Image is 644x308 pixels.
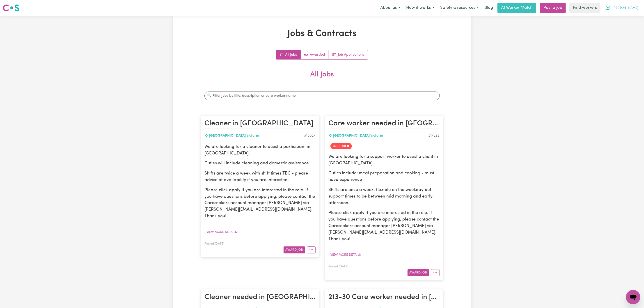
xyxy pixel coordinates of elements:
iframe: Button to launch messaging window, conversation in progress [626,290,640,304]
div: [GEOGRAPHIC_DATA] , Victoria [205,133,304,138]
a: Find workers [569,3,600,13]
h2: 213-30 Care worker needed in Melbourne CBD [329,293,440,302]
button: My Account [602,3,641,13]
input: 🔍 Filter jobs by title, description or care worker name [204,92,440,100]
p: Duties include: meal preparation and cooking - must have experience [329,170,440,183]
p: We are looking for a cleaner to assist a participant in [GEOGRAPHIC_DATA]. [205,144,316,157]
button: View more details [205,229,239,236]
span: Posted: [DATE] [205,242,225,245]
span: Job is hidden [330,143,352,149]
div: [GEOGRAPHIC_DATA] , Victoria [329,133,429,138]
a: Job applications [329,50,368,59]
p: Please click apply if you are interested in the role. If you have questions before applying, plea... [205,187,316,220]
a: Careseekers logo [3,3,19,13]
a: Blog [482,3,496,13]
h2: Cleaner in Melbourne CBD [205,119,316,128]
p: Shifts are twice a week with shift times TBC - please advise of availability if you are interested. [205,170,316,184]
button: Safety & resources [437,3,482,13]
p: Please click apply if you are interested in the role. If you have questions before applying, plea... [329,210,440,242]
button: Award Job [284,246,305,253]
p: We are looking for a support worker to assist a client in [GEOGRAPHIC_DATA]. [329,154,440,167]
button: Award Job [408,269,429,276]
a: All jobs [276,50,301,59]
button: View more details [329,251,363,258]
button: About us [377,3,403,13]
a: AI Worker Match [497,3,536,13]
a: Post a job [540,3,566,13]
h2: Cleaner needed in Melbourne CBD [205,293,316,302]
img: Careseekers logo [3,4,19,12]
span: [PERSON_NAME] [612,6,638,11]
h2: All Jobs [201,70,443,86]
button: More options [431,269,440,276]
div: Job ID #14232 [429,133,440,138]
p: Duties will include cleaning and domestic assistance. [205,160,316,167]
div: Job ID #15027 [304,133,316,138]
button: More options [307,246,316,253]
button: How it works [403,3,437,13]
h2: Care worker needed in Melbourne CBD [329,119,440,128]
a: Active jobs [301,50,329,59]
span: Posted: [DATE] [329,265,348,268]
h1: Jobs & Contracts [201,28,443,39]
p: Shifts are once a week, flexible on the weekday but support times to be between mid morning and e... [329,187,440,206]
